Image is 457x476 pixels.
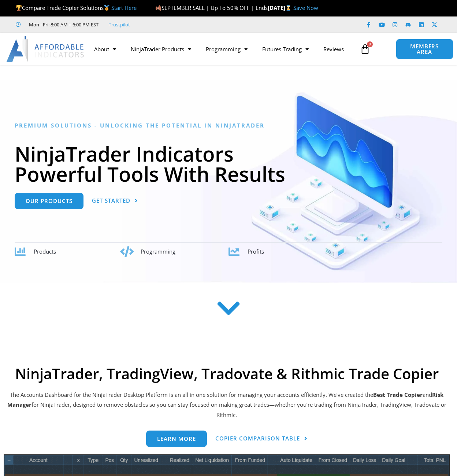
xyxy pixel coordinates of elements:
a: Start Here [111,4,137,11]
img: LogoAI | Affordable Indicators – NinjaTrader [6,36,85,62]
span: Copier Comparison Table [215,436,300,441]
a: 0 [349,38,381,60]
span: Profits [248,248,264,255]
h1: NinjaTrader Indicators Powerful Tools With Results [15,144,442,184]
a: MEMBERS AREA [396,39,453,59]
span: Products [34,248,56,255]
img: ⌛ [286,5,291,11]
a: Programming [198,41,255,58]
span: MEMBERS AREA [404,44,446,55]
img: 🥇 [104,5,109,11]
a: Our Products [15,193,83,209]
a: Get Started [92,193,138,209]
b: Best Trade Copier [373,391,423,398]
a: About [87,41,123,58]
a: Learn more [146,431,207,447]
a: Copier Comparison Table [215,431,308,447]
span: Learn more [157,436,196,442]
h2: NinjaTrader, TradingView, Tradovate & Rithmic Trade Copier [4,365,450,383]
span: Mon - Fri: 8:00 AM – 6:00 PM EST [27,20,99,29]
img: 🏆 [16,5,22,11]
h6: Premium Solutions - Unlocking the Potential in NinjaTrader [15,122,442,129]
img: 🍂 [156,5,161,11]
span: Get Started [92,198,130,203]
strong: [DATE] [268,4,293,11]
nav: Menu [87,41,357,58]
a: Futures Trading [255,41,316,58]
span: SEPTEMBER SALE | Up To 50% OFF | Ends [155,4,268,11]
a: Reviews [316,41,351,58]
span: Programming [141,248,175,255]
span: Our Products [26,198,73,204]
span: Compare Trade Copier Solutions [16,4,137,11]
a: NinjaTrader Products [123,41,198,58]
a: Save Now [293,4,318,11]
a: Trustpilot [109,20,130,29]
span: 0 [367,41,373,47]
p: The Accounts Dashboard for the NinjaTrader Desktop Platform is an all in one solution for managin... [4,390,450,421]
